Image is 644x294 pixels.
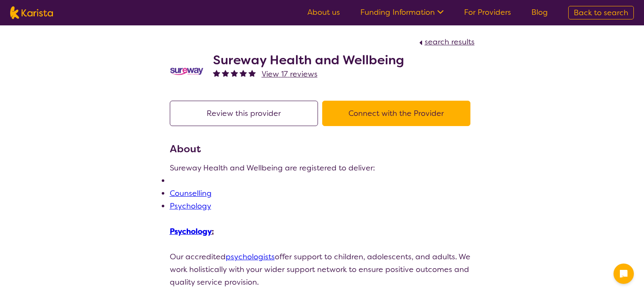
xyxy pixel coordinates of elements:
a: Blog [531,7,548,17]
span: search results [425,37,475,47]
p: Sureway Health and Wellbeing are registered to deliver: [170,162,475,174]
button: Review this provider [170,101,318,126]
span: Back to search [574,8,628,18]
h2: Sureway Health and Wellbeing [213,52,404,68]
u: : [170,226,214,236]
img: fullstar [222,69,229,77]
span: View 17 reviews [262,69,318,79]
img: Karista logo [10,6,53,19]
a: Counselling [170,188,212,198]
a: Connect with the Provider [322,108,475,118]
button: Connect with the Provider [322,101,470,126]
a: For Providers [464,7,511,17]
h3: About [170,141,475,157]
img: nedi5p6dj3rboepxmyww.png [170,67,204,76]
a: search results [417,37,475,47]
img: fullstar [231,69,238,77]
p: Our accredited offer support to children, adolescents, and adults. We work holistically with your... [170,250,475,289]
img: fullstar [213,69,220,77]
a: Psychology [170,226,212,236]
a: Back to search [568,6,634,19]
a: About us [307,7,340,17]
a: Funding Information [360,7,444,17]
a: View 17 reviews [262,68,318,80]
a: psychologists [226,252,275,262]
a: Psychology [170,201,211,211]
a: Review this provider [170,108,322,118]
img: fullstar [240,69,247,77]
img: fullstar [249,69,256,77]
